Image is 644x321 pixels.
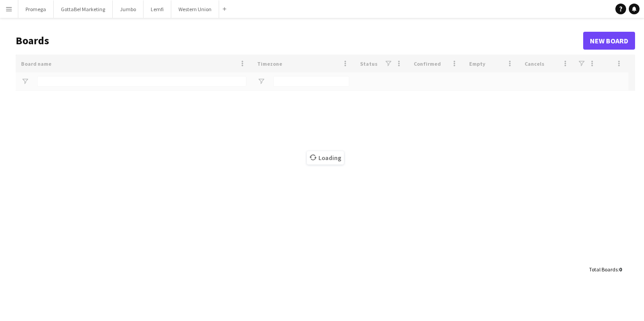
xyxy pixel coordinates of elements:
[589,261,622,278] div: :
[589,266,618,273] span: Total Boards
[619,266,622,273] span: 0
[307,151,344,165] span: Loading
[144,0,171,18] button: Lemfi
[583,32,635,50] a: New Board
[16,34,583,47] h1: Boards
[54,0,113,18] button: GottaBe! Marketing
[18,0,54,18] button: Promega
[113,0,144,18] button: Jumbo
[171,0,219,18] button: Western Union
